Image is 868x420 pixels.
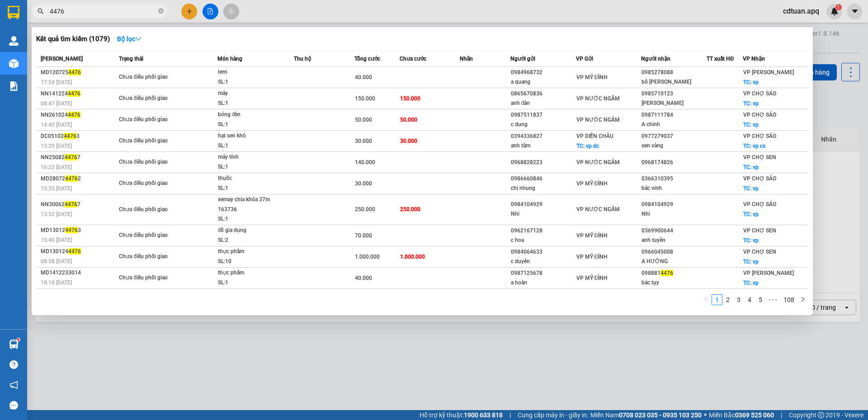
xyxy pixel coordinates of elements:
[511,141,576,151] div: anh tâm
[511,269,576,278] div: 0987125678
[642,174,706,184] div: 0366310395
[511,120,576,129] div: c dung
[355,275,372,281] span: 40.000
[743,154,776,160] span: VP CHỢ SEN
[9,36,19,46] img: warehouse-icon
[703,297,709,302] span: left
[119,205,187,215] div: Chưa điều phối giao
[723,295,733,305] a: 2
[511,226,576,236] div: 0962167128
[41,100,72,107] span: 08:47 [DATE]
[41,79,72,85] span: 17:54 [DATE]
[642,200,706,209] div: 0984104929
[65,154,77,160] span: 4476
[218,236,286,245] div: SL: 2
[65,227,78,233] span: 4476
[743,143,765,149] span: TC: vp cs
[218,89,286,99] div: máy
[119,179,187,189] div: Chưa điều phối giao
[68,90,80,97] span: 4476
[510,56,535,62] span: Người gửi
[743,185,759,192] span: TC: vp
[119,252,187,262] div: Chưa điều phối giao
[68,248,81,255] span: 4476
[576,95,620,102] span: VP NƯỚC NGẦM
[41,237,72,243] span: 15:40 [DATE]
[642,89,706,99] div: 0985710123
[642,247,706,257] div: 0966045008
[355,117,372,123] span: 50.000
[780,294,797,305] li: 108
[41,185,72,192] span: 15:35 [DATE]
[641,56,670,62] span: Người nhận
[511,278,576,288] div: a hoàn
[722,294,733,305] li: 2
[41,122,72,128] span: 14:42 [DATE]
[218,247,286,257] div: thực phẩm
[743,69,794,76] span: VP [PERSON_NAME]
[9,340,19,349] img: warehouse-icon
[218,268,286,278] div: thực phẩm
[400,56,426,62] span: Chưa cước
[642,269,706,278] div: 098881
[511,257,576,266] div: c duyên
[642,68,706,77] div: 0985278088
[743,164,759,170] span: TC: vp
[355,138,372,144] span: 30.000
[460,56,473,62] span: Nhãn
[743,249,776,255] span: VP CHỢ SEN
[743,270,794,276] span: VP [PERSON_NAME]
[743,122,759,128] span: TC: vp
[743,211,759,217] span: TC: vp
[511,209,576,219] div: Nhi
[576,254,608,260] span: VP MỸ ĐÌNH
[642,120,706,129] div: A chinh
[766,294,780,305] li: Next 5 Pages
[660,270,673,276] span: 4476
[576,232,608,239] span: VP MỸ ĐÌNH
[355,254,380,260] span: 1.000.000
[355,206,375,212] span: 250.000
[642,278,706,288] div: bác tụy
[119,94,187,104] div: Chưa điều phối giao
[119,157,187,167] div: Chưa điều phối giao
[511,200,576,209] div: 0984104929
[135,36,142,42] span: down
[511,236,576,245] div: c hoa
[576,133,613,139] span: VP DIỄN CHÂU
[355,180,372,187] span: 30.000
[41,56,83,62] span: [PERSON_NAME]
[642,132,706,141] div: 0977279037
[355,74,372,80] span: 40.000
[41,258,72,264] span: 08:58 [DATE]
[642,141,706,151] div: sen vàng
[41,226,116,235] div: MD13012 3
[38,8,44,14] span: search
[41,153,116,162] div: NN25082 7
[354,56,380,62] span: Tổng cước
[158,7,164,16] span: close-circle
[41,174,116,184] div: MD28072 2
[576,74,608,80] span: VP MỸ ĐÌNH
[743,280,759,286] span: TC: vp
[218,214,286,224] div: SL: 1
[743,100,759,107] span: TC: vp
[511,99,576,108] div: anh đàn
[734,295,744,305] a: 3
[744,294,755,305] li: 4
[41,268,116,278] div: MD1412233014
[218,226,286,236] div: đồ gia dụng
[743,79,759,85] span: TC: vp
[294,56,311,62] span: Thu hộ
[110,32,149,46] button: Bộ lọcdown
[743,237,759,244] span: TC: vp
[800,297,806,302] span: right
[41,279,72,286] span: 18:18 [DATE]
[119,136,187,146] div: Chưa điều phối giao
[119,56,143,62] span: Trạng thái
[511,184,576,193] div: chị nhung
[642,226,706,236] div: 0369900644
[781,295,797,305] a: 108
[743,133,776,139] span: VP CHỢ SÁO
[743,227,776,234] span: VP CHỢ SEN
